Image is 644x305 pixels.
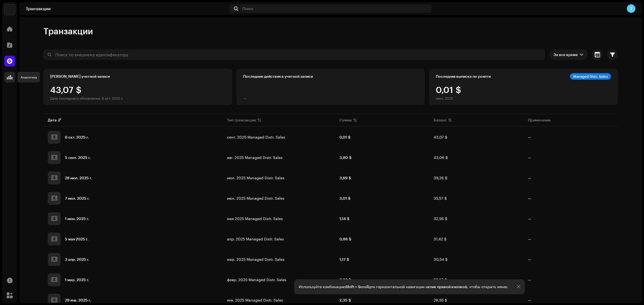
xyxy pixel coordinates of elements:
re-a-table-badge: — [528,196,531,200]
span: февр. 2025 Managed Distr. Sales [227,277,286,282]
span: 28,55 $ [434,298,447,302]
div: T [627,4,635,13]
div: Баланс [434,117,447,123]
div: Последние действия в учетной записи [243,74,313,79]
span: июн. 2025 Managed Distr. Sales [227,196,284,200]
span: 43,07 $ [434,135,447,139]
re-a-table-badge: — [528,258,531,261]
span: сент. 2025 Managed Distr. Sales [227,135,285,139]
div: 29 янв. 2025 г. [65,298,91,302]
span: За все время [554,49,580,60]
div: сент. 2025 [436,96,461,101]
strong: 1,14 $ [339,216,349,221]
div: Дата последнего обновления: 8 окт. 2025 г. [50,96,123,101]
re-a-table-badge: — [528,278,531,282]
span: 32,56 $ [434,216,447,221]
strong: клик правой кнопкой [428,284,467,289]
div: 7 июл. 2025 г. [65,196,90,200]
div: Используйте комбинацию для горизонтальной навигации и , чтобы открыть меню. [299,285,508,289]
div: 6 окт. 2025 г. [65,135,89,139]
div: 28 июл. 2025 г. [65,176,92,180]
re-a-table-badge: — [528,217,531,221]
input: Поиск по внешнему идентификатору [43,49,545,60]
re-a-table-badge: — [528,135,531,139]
div: 5 мая 2025 г. [65,237,88,241]
div: 1 мар. 2025 г. [65,278,89,282]
div: Тип трансакции [227,117,256,123]
span: мая 2025 Managed Distr. Sales [227,216,283,221]
div: 5 сент. 2025 г. [65,156,91,159]
div: Дата [48,117,57,123]
div: Сумма [339,117,352,123]
img: 4f352ab7-c6b2-4ec4-b97a-09ea22bd155f [4,4,15,15]
re-a-table-badge: — [528,156,531,159]
strong: 1,17 $ [339,257,349,262]
re-a-table-badge: — [528,237,531,241]
re-a-table-badge: — [528,176,531,180]
div: dropdown trigger [580,49,583,60]
strong: 0,82 $ [339,277,351,282]
strong: Shift + Scroll [346,284,369,289]
span: 29,37 $ [434,277,447,282]
div: [PERSON_NAME] учетной записи [50,74,110,79]
span: мар. 2025 Managed Distr. Sales [227,257,284,262]
div: 3 апр. 2025 г. [65,258,89,261]
strong: 3,01 $ [339,196,350,200]
span: янв. 2025 Managed Distr. Sales [227,298,283,302]
span: 30,54 $ [434,257,448,262]
span: 35,57 $ [434,196,447,200]
span: июл. 2025 Managed Distr. Sales [227,176,284,180]
span: авг. 2025 Managed Distr. Sales [227,155,283,160]
span: Транзакции [43,26,93,36]
span: Поиск [242,6,253,11]
div: — [243,96,246,101]
strong: 0,01 $ [339,135,350,139]
div: 1 июн. 2025 г. [65,217,89,221]
strong: 3,69 $ [339,176,351,180]
strong: 3,80 $ [339,155,352,160]
span: апр. 2025 Managed Distr. Sales [227,237,284,241]
span: 43,06 $ [434,155,448,160]
div: Managed Distr. Sales [570,73,611,80]
re-a-table-badge: — [528,298,531,302]
span: 31,42 $ [434,237,447,241]
strong: 2,35 $ [339,298,351,302]
span: 39,26 $ [434,176,447,180]
strong: 0,88 $ [339,237,351,241]
div: Транзакции [26,6,228,11]
div: Последняя выписка по роялти [436,74,491,79]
